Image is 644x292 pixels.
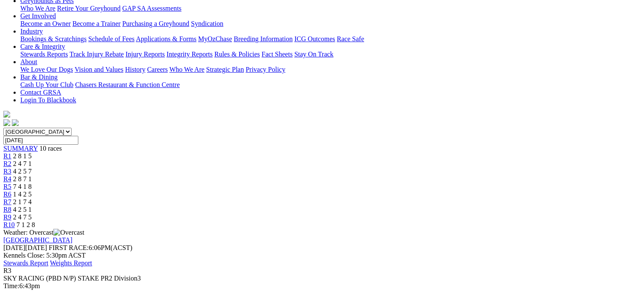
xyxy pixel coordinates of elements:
span: Weather: Overcast [3,229,84,236]
a: Breeding Information [234,35,293,42]
a: Strategic Plan [206,66,244,73]
a: Integrity Reports [166,51,213,58]
a: R5 [3,183,11,190]
a: Stay On Track [294,51,333,58]
a: R6 [3,191,11,198]
a: Who We Are [169,66,205,73]
a: Applications & Forms [136,35,196,42]
a: R9 [3,213,11,221]
span: 2 4 7 5 [13,213,32,221]
img: twitter.svg [12,119,19,126]
a: Careers [147,66,168,73]
a: MyOzChase [198,35,232,42]
a: Fact Sheets [262,51,293,58]
span: 4 2 5 1 [13,206,32,213]
div: Industry [20,35,641,43]
span: 2 8 7 1 [13,175,32,182]
a: R2 [3,160,11,167]
a: Vision and Values [75,66,123,73]
a: Injury Reports [125,51,165,58]
div: About [20,66,641,73]
a: Purchasing a Greyhound [122,20,189,27]
a: Stewards Report [3,259,48,267]
span: 6:06PM(ACST) [49,244,133,251]
a: Contact GRSA [20,89,61,96]
a: R7 [3,198,11,205]
a: Privacy Policy [246,66,285,73]
a: R3 [3,168,11,175]
a: Get Involved [20,12,56,20]
a: Rules & Policies [214,51,260,58]
a: [GEOGRAPHIC_DATA] [3,236,72,244]
span: [DATE] [3,244,47,251]
div: 6:43pm [3,282,641,290]
span: 2 1 7 4 [13,198,32,205]
a: Care & Integrity [20,43,65,50]
span: 10 races [39,145,62,152]
a: Weights Report [50,259,92,267]
a: R4 [3,175,11,182]
div: Care & Integrity [20,51,641,58]
a: Race Safe [337,35,364,42]
div: Get Involved [20,20,641,28]
a: Stewards Reports [20,51,68,58]
span: 4 2 5 7 [13,168,32,175]
a: ICG Outcomes [294,35,335,42]
span: R3 [3,267,11,274]
a: Become a Trainer [72,20,121,27]
a: We Love Our Dogs [20,66,73,73]
a: Track Injury Rebate [69,51,124,58]
a: Industry [20,28,43,35]
a: About [20,58,37,65]
a: SUMMARY [3,145,38,152]
a: History [125,66,145,73]
a: R10 [3,221,15,228]
div: Bar & Dining [20,81,641,89]
div: Greyhounds as Pets [20,5,641,12]
a: Bookings & Scratchings [20,35,86,42]
span: 7 1 2 8 [17,221,35,228]
img: Overcast [53,229,84,236]
a: Schedule of Fees [88,35,134,42]
div: Kennels Close: 5:30pm ACST [3,252,641,259]
a: Become an Owner [20,20,71,27]
img: logo-grsa-white.png [3,111,10,118]
div: SKY RACING (PBD N/P) STAKE PR2 Division3 [3,275,641,282]
a: GAP SA Assessments [122,5,182,12]
a: Bar & Dining [20,73,58,81]
span: 2 8 1 5 [13,152,32,160]
a: Login To Blackbook [20,96,76,104]
img: facebook.svg [3,119,10,126]
a: Who We Are [20,5,55,12]
span: 2 4 7 1 [13,160,32,167]
a: R1 [3,152,11,160]
a: R8 [3,206,11,213]
span: FIRST RACE: [49,244,88,251]
input: Select date [3,136,78,145]
a: Syndication [191,20,223,27]
span: 1 4 2 5 [13,191,32,198]
span: Time: [3,282,19,289]
a: Cash Up Your Club [20,81,73,88]
a: Chasers Restaurant & Function Centre [75,81,180,88]
span: 7 4 1 8 [13,183,32,190]
span: [DATE] [3,244,25,251]
a: Retire Your Greyhound [57,5,121,12]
